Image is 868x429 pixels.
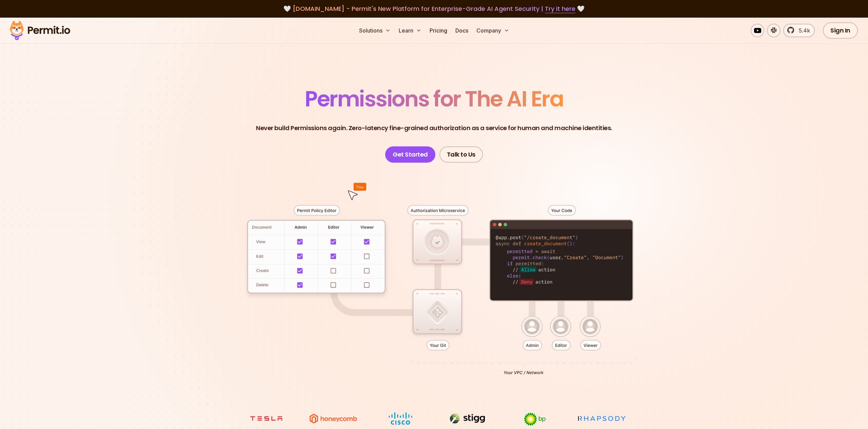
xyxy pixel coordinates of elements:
div: 🤍 🤍 [16,4,852,14]
a: Docs [453,24,471,37]
button: Learn [396,24,424,37]
img: tesla [241,412,292,425]
img: Permit logo [7,19,73,42]
button: Solutions [356,24,393,37]
span: [DOMAIN_NAME] - Permit's New Platform for Enterprise-Grade AI Agent Security | [293,4,575,13]
img: Cisco [375,412,426,425]
p: Never build Permissions again. Zero-latency fine-grained authorization as a service for human and... [256,123,612,133]
a: Talk to Us [439,146,483,163]
a: Pricing [427,24,450,37]
img: Stigg [442,412,493,425]
img: Honeycomb [308,412,359,425]
a: Get Started [385,146,435,163]
img: Rhapsody Health [576,412,627,425]
a: Sign In [823,22,858,39]
a: Try it here [545,4,575,13]
button: Company [474,24,512,37]
a: 5.4k [783,24,815,37]
span: Permissions for The AI Era [305,84,563,114]
span: 5.4k [795,26,810,35]
img: bp [509,412,560,426]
